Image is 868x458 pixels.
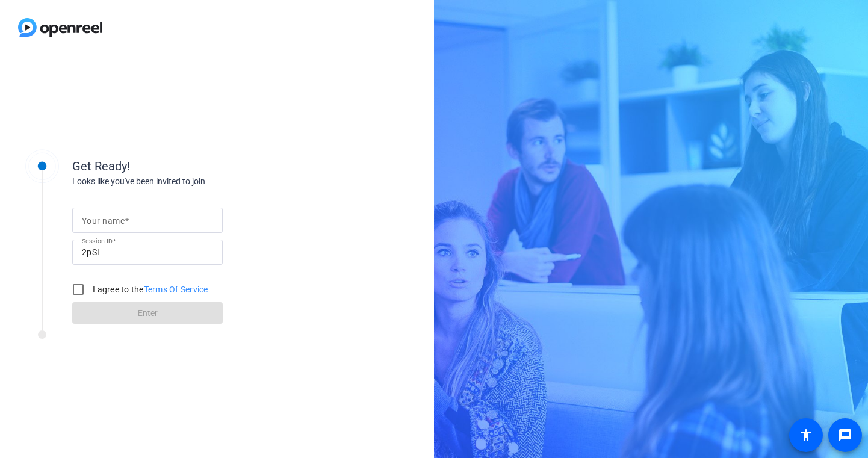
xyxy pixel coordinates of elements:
div: Get Ready! [72,157,313,175]
a: Terms Of Service [144,285,208,294]
div: Looks like you've been invited to join [72,175,313,188]
mat-label: Session ID [82,237,113,244]
mat-icon: message [838,428,852,442]
mat-label: Your name [82,216,125,226]
label: I agree to the [90,283,208,296]
mat-icon: accessibility [799,428,813,442]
